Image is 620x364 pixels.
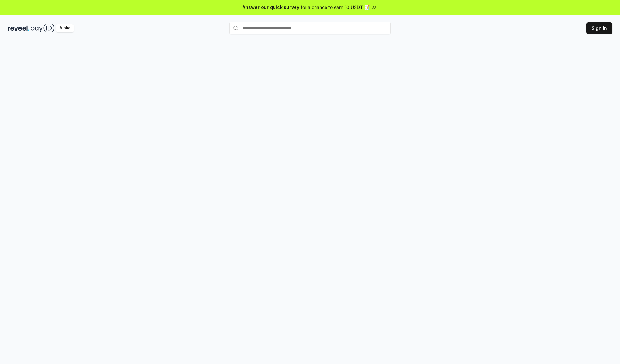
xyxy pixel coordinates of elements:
img: reveel_dark [8,24,29,32]
span: Answer our quick survey [243,4,299,11]
button: Sign In [586,22,612,34]
img: pay_id [31,24,55,32]
span: for a chance to earn 10 USDT 📝 [301,4,370,11]
div: Alpha [56,24,74,32]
